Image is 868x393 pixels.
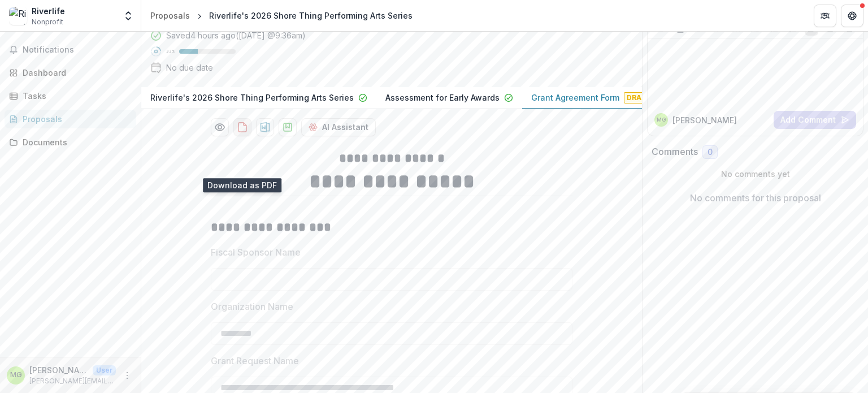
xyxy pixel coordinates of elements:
div: Tasks [23,90,127,102]
button: download-proposal [279,118,297,136]
div: Dashboard [23,67,127,79]
p: [PERSON_NAME][EMAIL_ADDRESS][DOMAIN_NAME] [29,376,116,386]
a: Dashboard [5,63,136,82]
p: 33 % [166,47,175,55]
button: Partners [814,5,836,27]
a: Tasks [5,87,136,105]
p: Fiscal Sponsor Name [211,245,301,259]
span: 0 [708,148,713,157]
p: Grant Request Name [211,354,299,368]
div: Riverlife [32,5,65,17]
p: Organization Name [211,300,293,313]
div: Riverlife's 2026 Shore Thing Performing Arts Series [209,10,413,21]
a: Proposals [5,110,136,128]
button: Notifications [5,41,136,59]
span: Nonprofit [32,17,63,27]
button: download-proposal [256,118,274,136]
p: Grant Agreement Form [531,92,619,103]
button: Get Help [841,5,863,27]
span: Draft [624,92,653,103]
img: Riverlife [9,7,27,25]
div: Mike Good [657,117,666,123]
button: More [120,369,134,382]
button: Add Comment [774,111,856,129]
button: download-proposal [233,118,251,136]
a: Proposals [146,7,194,24]
button: AI Assistant [301,118,376,136]
p: Assessment for Early Awards [385,92,500,103]
div: No due date [166,62,213,74]
div: Documents [23,136,127,148]
h2: Comments [652,146,698,157]
button: Open entity switcher [120,5,136,27]
a: Documents [5,133,136,152]
div: Mike Good [10,372,22,379]
p: User [93,365,116,375]
div: Proposals [23,113,127,125]
button: Preview 57edbd07-de5e-4165-90c8-fb5665cf9450-2.pdf [211,118,229,136]
div: Proposals [150,10,190,21]
p: [PERSON_NAME] [672,114,737,126]
nav: breadcrumb [146,7,417,24]
p: No comments yet [652,168,859,180]
p: No comments for this proposal [690,191,821,205]
p: [PERSON_NAME] [29,364,88,376]
span: Notifications [23,45,132,55]
p: Riverlife's 2026 Shore Thing Performing Arts Series [150,92,354,103]
div: Saved 4 hours ago ( [DATE] @ 9:36am ) [166,29,306,41]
